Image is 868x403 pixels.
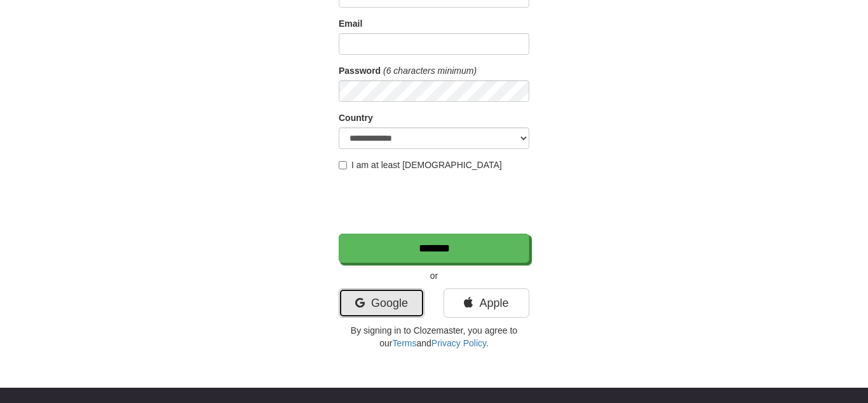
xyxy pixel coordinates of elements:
[339,159,502,171] label: I am at least [DEMOGRAPHIC_DATA]
[339,269,529,282] p: or
[339,111,373,124] label: Country
[339,64,381,77] label: Password
[383,66,477,76] em: (6 characters minimum)
[392,338,416,348] a: Terms
[431,338,486,348] a: Privacy Policy
[339,288,424,318] a: Google
[444,288,529,318] a: Apple
[339,178,532,227] iframe: reCAPTCHA
[339,324,529,350] p: By signing in to Clozemaster, you agree to our and .
[339,17,362,30] label: Email
[339,161,347,169] input: I am at least [DEMOGRAPHIC_DATA]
